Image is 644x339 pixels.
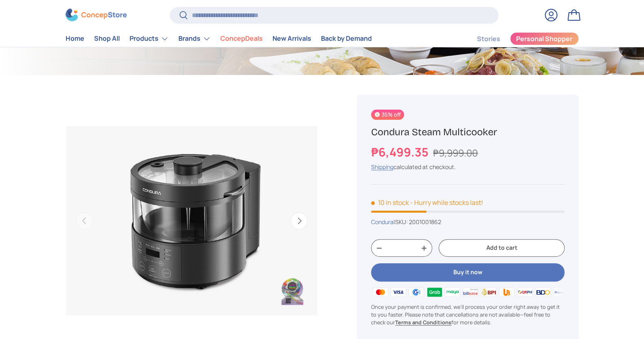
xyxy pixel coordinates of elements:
s: ₱9,999.00 [433,146,478,159]
img: ConcepStore [66,9,127,22]
span: 10 in stock [371,198,409,207]
a: Personal Shopper [510,32,579,45]
img: visa [389,286,407,298]
button: Buy it now [371,263,564,282]
a: Home [66,31,84,47]
img: maya [444,286,462,298]
img: grabpay [425,286,443,298]
img: gcash [407,286,425,298]
p: - Hurry while stocks last! [410,198,483,207]
span: SKU: [395,218,408,226]
a: Condura [371,218,393,226]
a: Terms and Conditions [395,319,451,326]
span: Personal Shopper [516,36,572,42]
img: bdo [534,286,552,298]
nav: Secondary [457,31,579,47]
img: qrph [516,286,534,298]
span: | [393,218,441,226]
a: ConcepDeals [220,31,263,47]
summary: Products [125,31,174,47]
button: Add to cart [439,239,564,257]
img: billease [462,286,479,298]
span: 2001001862 [409,218,441,226]
nav: Primary [66,31,372,47]
img: metrobank [552,286,570,298]
a: Shipping [371,163,393,171]
strong: ₱6,499.35 [371,144,431,160]
img: master [371,286,389,298]
img: ubp [498,286,516,298]
span: 35% off [371,110,404,120]
summary: Brands [174,31,215,47]
img: bpi [480,286,498,298]
p: Once your payment is confirmed, we'll process your order right away to get it to you faster. Plea... [371,303,564,327]
a: New Arrivals [273,31,311,47]
a: Stories [477,31,500,47]
h1: Condura Steam Multicooker [371,126,564,139]
a: Shop All [94,31,120,47]
div: calculated at checkout. [371,163,564,171]
a: Back by Demand [321,31,372,47]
